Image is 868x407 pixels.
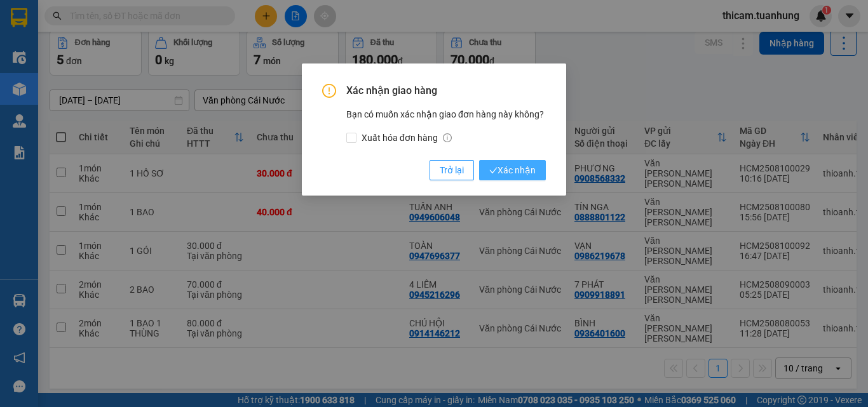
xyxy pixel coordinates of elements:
button: Trở lại [430,160,474,180]
span: Trở lại [440,163,464,177]
span: Xác nhận [489,163,536,177]
span: check [489,166,498,175]
span: exclamation-circle [322,84,336,98]
span: Xuất hóa đơn hàng [356,131,457,145]
span: Xác nhận giao hàng [346,84,546,98]
button: checkXác nhận [479,160,546,180]
span: info-circle [443,133,452,142]
div: Bạn có muốn xác nhận giao đơn hàng này không? [346,107,546,145]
